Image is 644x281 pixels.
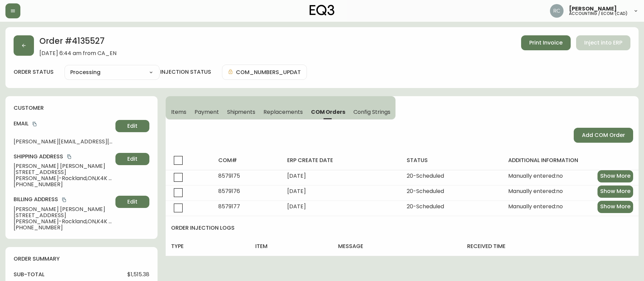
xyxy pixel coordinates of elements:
span: 8579175 [218,172,240,180]
h4: status [407,157,497,164]
h4: sub-total [14,271,44,278]
span: Print Invoice [529,39,563,47]
h4: item [255,243,327,250]
button: copy [61,196,68,203]
span: Manually entered: no [508,188,563,194]
button: Print Invoice [521,35,571,50]
span: Shipments [227,108,256,116]
span: Replacements [263,108,302,116]
button: copy [66,153,73,160]
h4: Billing Address [14,196,113,203]
img: logo [310,5,335,16]
h4: order summary [14,255,149,263]
span: Edit [127,198,137,206]
h4: Shipping Address [14,153,113,160]
button: Show More [597,186,633,198]
span: Add COM Order [582,131,625,139]
h4: type [171,243,244,250]
span: [DATE] [287,172,306,180]
span: [PERSON_NAME] [PERSON_NAME] [14,163,113,169]
span: Items [171,108,186,116]
span: Payment [195,108,219,116]
h5: accounting / ecom (cad) [569,12,628,16]
button: Show More [597,170,633,182]
span: Manually entered: no [508,204,563,210]
button: Edit [115,153,149,165]
button: Edit [115,120,149,132]
h4: customer [14,104,149,112]
span: [DATE] 6:44 am from CA_EN [39,50,116,56]
span: [PHONE_NUMBER] [14,225,113,231]
h4: order injection logs [171,224,639,232]
span: 8579177 [218,203,240,210]
span: 20 - Scheduled [407,172,444,180]
h4: Email [14,120,113,127]
h4: injection status [160,68,211,76]
button: Edit [115,196,149,208]
h2: Order # 4135527 [39,35,116,50]
span: [STREET_ADDRESS] [14,169,113,175]
span: 20 - Scheduled [407,203,444,210]
span: Show More [600,203,630,210]
label: order status [14,68,54,76]
span: Edit [127,155,137,163]
span: [PERSON_NAME][EMAIL_ADDRESS][DOMAIN_NAME] [14,139,113,145]
span: [PERSON_NAME]-Rockland , ON , K4K 0K8 , CA [14,218,113,225]
span: [PERSON_NAME] [PERSON_NAME] [14,206,113,212]
img: f4ba4e02bd060be8f1386e3ca455bd0e [550,4,564,18]
h4: com# [218,157,276,164]
span: [PHONE_NUMBER] [14,181,113,188]
span: [DATE] [287,203,306,210]
span: Config Strings [353,108,390,116]
button: Show More [597,201,633,213]
span: [PERSON_NAME]-Rockland , ON , K4K 0K8 , CA [14,175,113,181]
span: 8579176 [218,187,240,195]
h4: erp create date [287,157,396,164]
span: [PERSON_NAME] [569,6,617,12]
span: [STREET_ADDRESS] [14,212,113,218]
span: $1,515.38 [127,271,149,278]
span: Edit [127,122,137,130]
span: COM Orders [311,108,346,116]
span: Show More [600,188,630,195]
h4: message [338,243,456,250]
h4: additional information [508,157,633,164]
span: [DATE] [287,187,306,195]
button: Add COM Order [574,128,633,143]
button: copy [31,121,38,127]
span: 20 - Scheduled [407,187,444,195]
span: Manually entered: no [508,173,563,179]
span: Show More [600,172,630,180]
h4: received time [467,243,633,250]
